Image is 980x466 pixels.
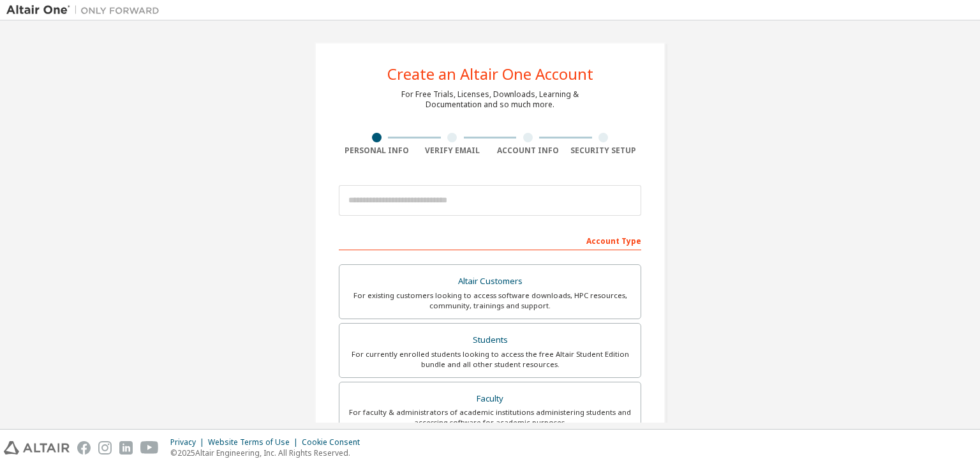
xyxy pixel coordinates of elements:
img: instagram.svg [98,441,112,455]
div: Create an Altair One Account [387,66,593,82]
div: Altair Customers [347,273,633,290]
div: For existing customers looking to access software downloads, HPC resources, community, trainings ... [347,290,633,311]
div: Personal Info [339,146,415,156]
img: altair_logo.svg [4,441,70,455]
div: For Free Trials, Licenses, Downloads, Learning & Documentation and so much more. [401,89,579,110]
img: youtube.svg [140,441,159,455]
div: Account Type [339,230,641,250]
div: Students [347,331,633,349]
div: For currently enrolled students looking to access the free Altair Student Edition bundle and all ... [347,349,633,370]
div: Faculty [347,390,633,408]
div: Account Info [490,146,566,156]
div: For faculty & administrators of academic institutions administering students and accessing softwa... [347,407,633,428]
img: linkedin.svg [119,441,133,455]
div: Cookie Consent [302,437,367,447]
img: Altair One [6,4,166,17]
div: Security Setup [566,146,642,156]
div: Privacy [170,437,208,447]
p: © 2025 Altair Engineering, Inc. All Rights Reserved. [170,447,367,458]
img: facebook.svg [77,441,91,455]
div: Verify Email [415,146,491,156]
div: Website Terms of Use [208,437,302,447]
